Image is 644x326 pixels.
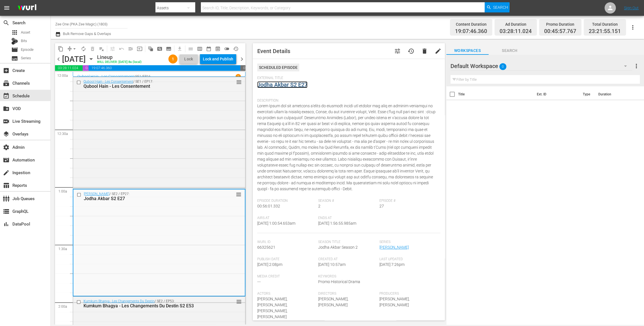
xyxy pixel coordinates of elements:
[318,297,348,307] span: [PERSON_NAME],[PERSON_NAME]
[240,65,245,71] span: 00:38:04.849
[67,46,72,52] span: compress
[62,54,86,64] div: [DATE]
[379,204,384,208] span: 27
[257,216,315,220] span: Airs At
[204,44,213,53] span: Month Calendar View
[83,303,216,309] div: Kumkum Bhagya - Les Changements Du Destin S2 E53
[257,297,287,319] span: [PERSON_NAME],[PERSON_NAME],[PERSON_NAME],[PERSON_NAME]
[236,79,242,85] button: reorder
[21,38,27,44] span: Bits
[173,43,184,54] span: Download as CSV
[21,30,30,35] span: Asset
[238,56,245,63] span: chevron_right
[379,240,437,244] span: Series
[418,44,431,58] button: delete
[135,44,144,53] span: Update Metadata from Key Asset
[14,1,41,15] img: ans4CAIJ8jUAAAAAAAAAAAAAAAAAAAAAAAAgQb4GAAAAAAAAAAAAAAAAAAAAAAAAJMjXAAAAAAAAAAAAAAAAAAAAAAAAgAT5G...
[84,192,216,201] div: / SE2 / EP27:
[184,43,195,54] span: Day Calendar View
[394,48,401,54] span: Customize Event
[544,20,576,28] div: Promo Duration
[391,44,404,58] button: tune
[3,182,10,189] span: Reports
[168,57,177,61] span: 1
[257,199,315,203] span: Episode Duration
[379,245,408,250] a: [PERSON_NAME]
[435,48,441,54] span: edit
[231,44,240,53] span: View History
[379,297,409,307] span: [PERSON_NAME],[PERSON_NAME]
[56,44,65,53] span: Copy Lineup
[72,46,77,52] span: arrow_drop_down
[83,299,155,303] a: Kumkum Bhagya - Les Changements Du Destin
[318,240,376,244] span: Season Title
[65,44,79,53] span: Remove Gaps & Overlaps
[58,46,63,52] span: content_copy
[3,67,10,74] span: Create
[455,28,487,35] span: 19:07:46.360
[166,46,172,52] span: subtitles_outlined
[222,44,231,53] span: 24 hours Lineup View is OFF
[126,44,135,53] span: Fill episodes with ad slates
[164,44,173,53] span: Create Series Block
[21,47,34,52] span: Episode
[257,48,290,54] span: Event Details
[11,38,18,45] div: Bits
[3,157,10,163] span: Automation
[3,118,10,125] span: Live Streaming
[106,43,117,54] span: Customize Events
[81,46,86,52] span: autorenew_outlined
[257,262,282,267] span: [DATE] 2:08pm
[458,86,533,102] th: Title
[500,20,532,28] div: Ad Duration
[446,47,489,54] span: Workspaces
[579,86,595,102] th: Type
[493,2,508,12] span: Search
[233,46,239,52] span: history_outlined
[3,131,10,137] span: Overlays
[318,221,356,226] span: [DATE] 1:56:55.985am
[257,245,275,250] span: 66325621
[257,76,438,80] span: External Title
[236,299,242,304] button: reorder
[624,6,639,10] a: Sign Out
[595,86,629,102] th: Duration
[97,60,142,64] div: WILL DELIVER: [DATE] 8a (local)
[318,292,376,296] span: Directors
[257,279,261,284] span: ---
[257,64,299,71] div: Scheduled Episode
[55,56,62,63] span: chevron_left
[485,2,509,12] button: Search
[3,105,10,112] span: VOD
[155,44,164,53] span: Create Search Block
[500,28,532,35] span: 03:28:11.024
[55,65,83,71] span: 03:28:11.024
[3,93,10,99] span: Schedule
[236,299,242,305] span: reorder
[11,55,18,62] span: Series
[3,221,10,227] span: DataPool
[236,191,241,197] button: reorder
[379,199,437,203] span: Episode #
[257,274,315,279] span: Media Credit
[88,44,97,53] span: Select an event to delete
[128,46,133,52] span: menu_open
[404,44,418,58] button: history
[21,55,31,61] span: Series
[3,19,10,26] span: Search
[182,56,195,62] span: Lock
[257,81,307,88] a: Jodha Akbar S2 E27
[589,28,621,35] span: 23:21:55.151
[11,46,18,53] span: Episode
[134,75,135,78] p: /
[379,262,404,267] span: [DATE] 7:26pm
[83,299,216,309] div: / SE2 / EP53:
[143,75,151,78] p: EP16
[200,54,236,64] button: Lock and Publish
[215,46,221,52] span: preview_outlined
[489,47,531,54] span: Search
[206,46,212,52] span: date_range_outlined
[3,80,10,87] span: Channels
[544,28,576,35] span: 00:45:57.767
[195,44,204,53] span: Week Calendar View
